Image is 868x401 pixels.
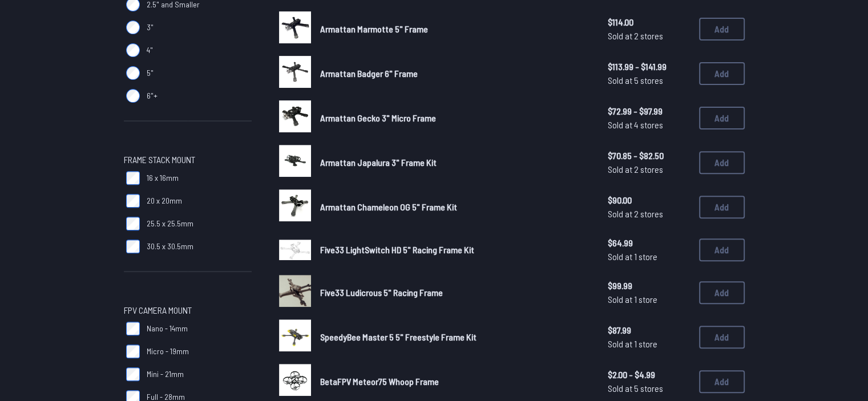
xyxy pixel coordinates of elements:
[279,100,311,132] img: image
[608,207,690,221] span: Sold at 2 stores
[608,104,690,118] span: $72.99 - $97.99
[147,172,179,184] span: 16 x 16mm
[608,149,690,163] span: $70.85 - $82.50
[126,171,140,185] input: 16 x 16mm
[279,189,311,225] a: image
[279,319,311,355] a: image
[320,112,436,123] span: Armattan Gecko 3" Micro Frame
[608,74,690,87] span: Sold at 5 stores
[608,15,690,29] span: $114.00
[147,22,154,33] span: 3"
[279,364,311,396] img: image
[126,367,140,381] input: Mini - 21mm
[320,22,590,36] a: Armattan Marmotte 5" Frame
[126,89,140,103] input: 6"+
[279,319,311,351] img: image
[608,118,690,132] span: Sold at 4 stores
[608,250,690,264] span: Sold at 1 store
[699,107,745,129] button: Add
[147,218,193,229] span: 25.5 x 25.5mm
[320,330,590,344] a: SpeedyBee Master 5 5" Freestyle Frame Kit
[126,322,140,335] input: Nano - 14mm
[279,275,311,310] a: image
[320,375,590,388] a: BetaFPV Meteor75 Whoop Frame
[320,287,443,298] span: Five33 Ludicrous 5" Racing Frame
[608,382,690,395] span: Sold at 5 stores
[279,56,311,88] img: image
[124,303,192,317] span: FPV Camera Mount
[320,111,590,125] a: Armattan Gecko 3" Micro Frame
[320,200,590,214] a: Armattan Chameleon OG 5" Frame Kit
[279,56,311,91] a: image
[608,279,690,293] span: $99.99
[608,236,690,250] span: $64.99
[279,145,311,180] a: image
[279,240,311,260] img: image
[320,376,439,387] span: BetaFPV Meteor75 Whoop Frame
[147,90,158,102] span: 6"+
[699,238,745,261] button: Add
[320,23,428,34] span: Armattan Marmotte 5" Frame
[699,281,745,304] button: Add
[699,18,745,40] button: Add
[699,326,745,349] button: Add
[608,323,690,337] span: $87.99
[699,196,745,218] button: Add
[147,323,188,334] span: Nano - 14mm
[147,44,153,56] span: 4"
[126,66,140,80] input: 5"
[126,21,140,34] input: 3"
[279,189,311,221] img: image
[126,217,140,230] input: 25.5 x 25.5mm
[147,368,184,380] span: Mini - 21mm
[320,201,457,212] span: Armattan Chameleon OG 5" Frame Kit
[320,243,590,257] a: Five33 LightSwitch HD 5" Racing Frame Kit
[147,195,182,206] span: 20 x 20mm
[279,234,311,266] a: image
[320,331,477,342] span: SpeedyBee Master 5 5" Freestyle Frame Kit
[699,370,745,393] button: Add
[608,368,690,382] span: $2.00 - $4.99
[608,163,690,176] span: Sold at 2 stores
[320,156,590,169] a: Armattan Japalura 3" Frame Kit
[279,275,311,307] img: image
[320,68,418,79] span: Armattan Badger 6" Frame
[699,62,745,85] button: Add
[279,11,311,47] a: image
[279,364,311,399] a: image
[126,240,140,253] input: 30.5 x 30.5mm
[320,244,474,255] span: Five33 LightSwitch HD 5" Racing Frame Kit
[126,194,140,208] input: 20 x 20mm
[608,29,690,43] span: Sold at 2 stores
[320,286,590,299] a: Five33 Ludicrous 5" Racing Frame
[608,337,690,351] span: Sold at 1 store
[320,67,590,80] a: Armattan Badger 6" Frame
[608,293,690,306] span: Sold at 1 store
[320,157,437,168] span: Armattan Japalura 3" Frame Kit
[126,345,140,358] input: Micro - 19mm
[279,145,311,177] img: image
[126,43,140,57] input: 4"
[699,151,745,174] button: Add
[147,346,189,357] span: Micro - 19mm
[608,193,690,207] span: $90.00
[279,100,311,136] a: image
[147,241,193,252] span: 30.5 x 30.5mm
[279,11,311,43] img: image
[124,153,195,167] span: Frame Stack Mount
[147,67,154,79] span: 5"
[608,60,690,74] span: $113.99 - $141.99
